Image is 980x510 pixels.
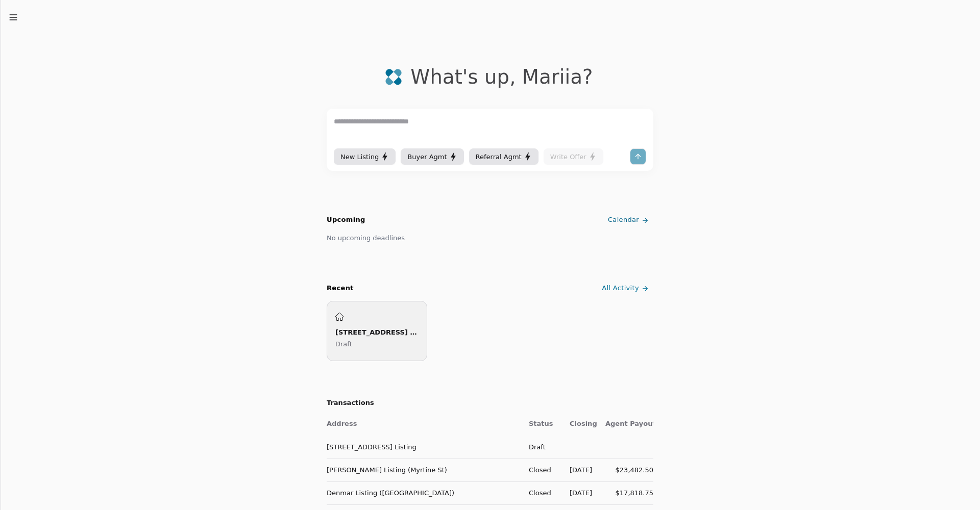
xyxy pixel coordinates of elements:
th: Agent Payout [597,413,653,436]
div: What's up , Mariia ? [410,65,593,88]
div: [STREET_ADDRESS] Listing [335,327,419,338]
h2: Transactions [327,398,653,409]
a: Calendar [606,212,653,228]
td: [PERSON_NAME] Listing (Myrtine St) [327,458,521,481]
span: All Activity [602,283,639,294]
div: New Listing [340,151,389,162]
span: Referral Agmt [476,151,522,162]
button: Referral Agmt [469,148,538,165]
td: Closed [521,481,561,504]
th: Status [521,413,561,436]
div: $23,482.50 [605,465,653,475]
button: Buyer Agmt [401,148,463,165]
td: Closed [521,458,561,481]
span: Calendar [608,215,639,225]
div: $17,818.75 [605,488,653,498]
a: [STREET_ADDRESS] ListingDraft [327,301,427,361]
span: Buyer Agmt [407,151,447,162]
div: Recent [327,283,354,294]
button: New Listing [334,148,396,165]
th: Address [327,413,521,436]
a: All Activity [600,280,653,297]
p: Draft [335,339,419,349]
td: Denmar Listing ([GEOGRAPHIC_DATA]) [327,481,521,504]
td: [STREET_ADDRESS] Listing [327,436,521,458]
td: [DATE] [561,481,597,504]
td: [DATE] [561,458,597,481]
td: Draft [521,436,561,458]
div: No upcoming deadlines [327,233,405,243]
th: Closing [561,413,597,436]
img: logo [385,68,402,86]
h2: Upcoming [327,215,365,225]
